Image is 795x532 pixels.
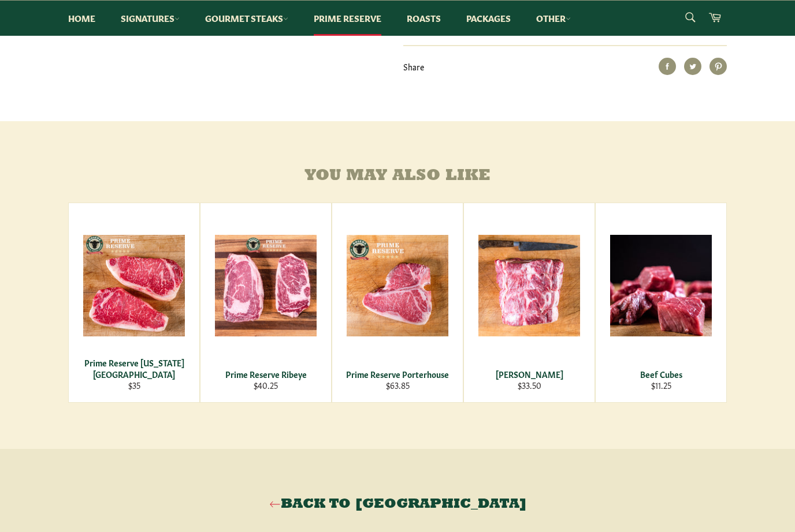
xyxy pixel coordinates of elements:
span: Share [403,61,424,72]
div: $63.85 [340,380,456,391]
a: Chuck Roast [PERSON_NAME] $33.50 [463,203,595,403]
a: Other [525,1,582,36]
h4: You may also like [68,167,727,185]
img: Prime Reserve Ribeye [215,235,317,336]
a: Prime Reserve [302,1,393,36]
div: Prime Reserve Porterhouse [340,369,456,380]
div: [PERSON_NAME] [471,369,588,380]
img: Prime Reserve New York Strip [83,235,185,336]
a: Packages [455,1,522,36]
img: Prime Reserve Porterhouse [347,235,448,336]
img: Beef Cubes [610,235,712,336]
div: $40.25 [208,380,324,391]
a: Gourmet Steaks [194,1,300,36]
a: Home [57,1,107,36]
div: $33.50 [471,380,588,391]
div: $35 [76,380,192,391]
img: Chuck Roast [478,235,580,336]
a: Back to [GEOGRAPHIC_DATA] [12,495,783,514]
div: Prime Reserve Ribeye [208,369,324,380]
div: $11.25 [603,380,719,391]
a: Beef Cubes Beef Cubes $11.25 [595,203,727,403]
div: Prime Reserve [US_STATE][GEOGRAPHIC_DATA] [76,357,192,380]
a: Prime Reserve Porterhouse Prime Reserve Porterhouse $63.85 [332,203,463,403]
a: Prime Reserve Ribeye Prime Reserve Ribeye $40.25 [200,203,332,403]
a: Signatures [109,1,191,36]
a: Roasts [395,1,452,36]
a: Prime Reserve New York Strip Prime Reserve [US_STATE][GEOGRAPHIC_DATA] $35 [68,203,200,403]
div: Beef Cubes [603,369,719,380]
